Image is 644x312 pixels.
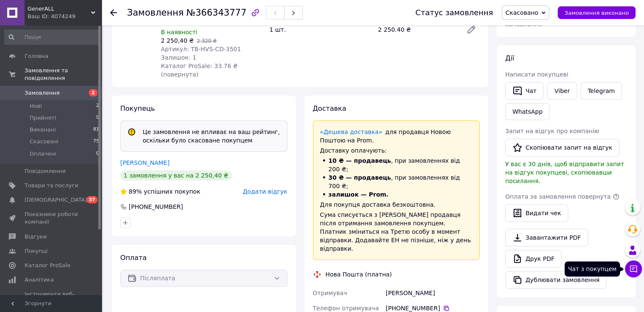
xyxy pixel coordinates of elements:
[329,157,391,164] span: 10 ₴ — продавець
[320,173,473,190] li: , при замовленнях від 700 ₴;
[25,211,78,226] span: Показники роботи компанії
[161,63,238,78] span: Каталог ProSale: 33.76 ₴ (повернута)
[505,103,550,120] a: WhatsApp
[313,290,347,296] span: Отримувач
[313,305,379,312] span: Телефон отримувача
[320,128,473,145] div: для продавця Новою Поштою на Prom.
[129,188,142,195] span: 89%
[320,200,473,209] div: Для покупця доставка безкоштовна.
[93,126,99,134] span: 81
[120,187,200,196] div: успішних покупок
[243,188,287,195] span: Додати відгук
[25,262,70,269] span: Каталог ProSale
[161,29,197,36] span: В наявності
[320,211,473,253] div: Сума списується з [PERSON_NAME] продавця після отримання замовлення покупцем. Платник зміниться н...
[329,174,391,181] span: 30 ₴ — продавець
[186,8,246,18] span: №366343777
[505,271,607,289] button: Дублювати замовлення
[28,13,102,20] div: Ваш ID: 4074249
[161,54,196,61] span: Залишок: 1
[505,161,624,184] span: У вас є 30 днів, щоб відправити запит на відгук покупцеві, скопіювавши посилання.
[30,126,56,134] span: Виконані
[320,146,473,155] div: Доставку оплачують:
[161,37,194,44] span: 2 250,40 ₴
[96,102,99,110] span: 2
[25,167,66,175] span: Повідомлення
[110,8,117,17] div: Повернутися назад
[625,260,642,277] button: Чат з покупцем
[564,10,629,16] span: Замовлення виконано
[89,89,97,96] span: 2
[505,12,542,27] span: Комісія за замовлення
[93,138,99,145] span: 75
[25,89,60,97] span: Замовлення
[25,276,54,284] span: Аналітика
[30,150,56,158] span: Оплачені
[25,52,48,60] span: Головна
[320,156,473,173] li: , при замовленнях від 200 ₴;
[96,150,99,158] span: 0
[25,290,78,306] span: Інструменти веб-майстра та SEO
[25,233,47,241] span: Відгуки
[139,128,284,145] div: Це замовлення не впливає на ваш рейтинг, оскільки було скасоване покупцем
[120,254,146,262] span: Оплата
[505,250,561,268] a: Друк PDF
[463,21,480,38] a: Редагувати
[28,5,91,13] span: GenerALL
[87,196,97,203] span: 37
[30,102,42,110] span: Нові
[320,129,382,135] a: «Дешева доставка»
[384,285,481,301] div: [PERSON_NAME]
[25,67,102,82] span: Замовлення та повідомлення
[128,203,184,211] div: [PHONE_NUMBER]
[547,82,577,100] a: Viber
[505,139,619,156] button: Скопіювати запит на відгук
[197,38,217,44] span: 2 320 ₴
[558,6,636,19] button: Замовлення виконано
[580,82,622,100] a: Telegram
[329,191,389,198] span: залишок — Prom.
[506,9,539,16] span: Скасовано
[505,54,514,62] span: Дії
[25,182,78,189] span: Товари та послуги
[4,30,100,45] input: Пошук
[505,82,544,100] button: Чат
[25,247,47,255] span: Покупці
[505,128,599,134] span: Запит на відгук про компанію
[120,104,155,112] span: Покупець
[323,270,394,279] div: Нова Пошта (платна)
[120,170,232,181] div: 1 замовлення у вас на 2 250,40 ₴
[505,204,568,222] button: Видати чек
[127,8,184,18] span: Замовлення
[415,8,493,17] div: Статус замовлення
[30,114,56,122] span: Прийняті
[96,114,99,122] span: 9
[25,196,87,204] span: [DEMOGRAPHIC_DATA]
[375,24,459,36] div: 2 250.40 ₴
[564,261,620,276] div: Чат з покупцем
[313,104,346,112] span: Доставка
[120,159,169,166] a: [PERSON_NAME]
[30,138,58,145] span: Скасовані
[505,71,568,78] span: Написати покупцеві
[505,229,588,246] a: Завантажити PDF
[266,24,374,36] div: 1 шт.
[161,46,241,52] span: Артикул: TB-HVS-CD-3501
[505,193,611,200] span: Оплата за замовлення повернута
